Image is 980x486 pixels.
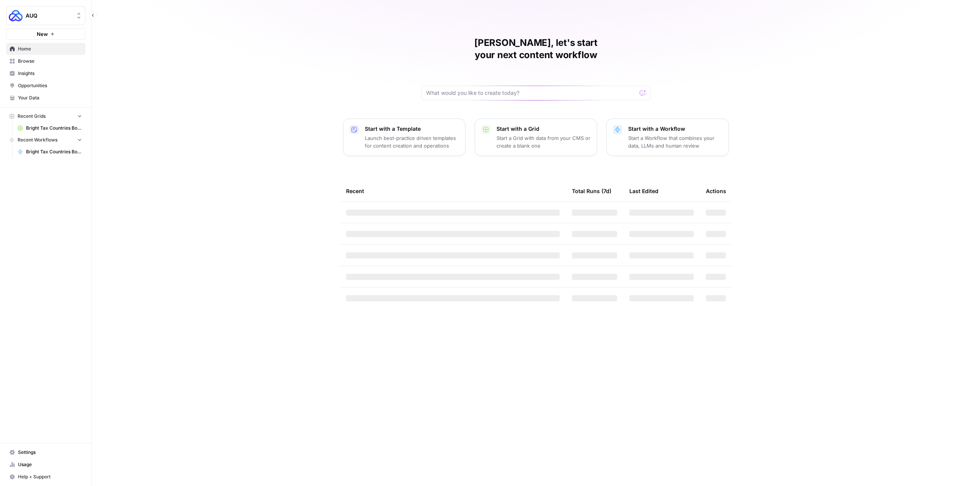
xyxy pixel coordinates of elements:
button: Help + Support [6,471,85,483]
button: Workspace: AUQ [6,6,85,25]
a: Browse [6,55,85,67]
span: Opportunities [18,82,82,89]
div: Last Edited [629,180,658,202]
span: Recent Workflows [18,137,57,143]
button: Start with a WorkflowStart a Workflow that combines your data, LLMs and human review [606,119,729,156]
p: Start a Workflow that combines your data, LLMs and human review [628,134,722,150]
span: Bright Tax Countries Bottom Tier Grid [26,125,82,132]
p: Start a Grid with data from your CMS or create a blank one [497,134,591,150]
input: What would you like to create today? [426,89,637,97]
a: Usage [6,458,85,471]
p: Start with a Workflow [628,125,722,133]
a: Bright Tax Countries Bottom Tier [14,146,85,158]
h1: [PERSON_NAME], let's start your next content workflow [421,37,651,61]
span: Usage [18,461,82,468]
a: Opportunities [6,80,85,92]
a: Your Data [6,92,85,104]
a: Home [6,43,85,55]
a: Settings [6,446,85,458]
button: New [6,28,85,40]
span: Bright Tax Countries Bottom Tier [26,148,82,155]
span: AUQ [26,12,72,20]
p: Launch best-practice driven templates for content creation and operations [365,134,459,150]
span: Your Data [18,94,82,101]
span: Help + Support [18,473,82,480]
img: AUQ Logo [9,9,23,23]
div: Total Runs (7d) [572,180,611,202]
button: Start with a GridStart a Grid with data from your CMS or create a blank one [475,119,597,156]
span: Settings [18,449,82,456]
a: Insights [6,67,85,80]
button: Start with a TemplateLaunch best-practice driven templates for content creation and operations [343,119,465,156]
span: New [37,30,48,38]
p: Start with a Template [365,125,459,133]
div: Recent [346,180,560,202]
span: Recent Grids [18,113,46,120]
span: Browse [18,58,82,65]
span: Home [18,46,82,52]
div: Actions [706,180,726,202]
span: Insights [18,70,82,77]
button: Recent Grids [6,111,85,122]
a: Bright Tax Countries Bottom Tier Grid [14,122,85,134]
p: Start with a Grid [497,125,591,133]
button: Recent Workflows [6,134,85,146]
